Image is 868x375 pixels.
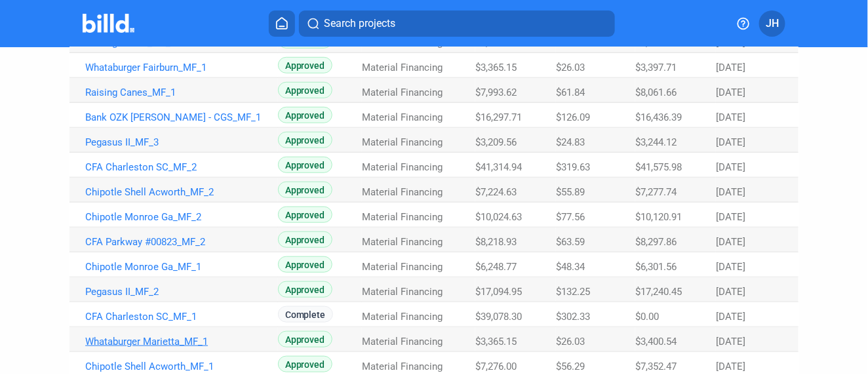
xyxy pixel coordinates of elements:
[635,161,682,173] span: $41,575.98
[324,16,395,31] span: Search projects
[362,87,443,98] span: Material Financing
[475,136,517,148] span: $3,209.56
[635,136,677,148] span: $3,244.12
[278,356,332,372] span: Approved
[85,311,278,323] a: CFA Charleston SC_MF_1
[362,336,443,347] span: Material Financing
[716,311,745,323] span: [DATE]
[278,331,332,347] span: Approved
[635,211,682,223] span: $10,120.91
[635,311,659,323] span: $0.00
[362,62,443,73] span: Material Financing
[85,111,278,123] a: Bank OZK [PERSON_NAME] - CGS_MF_1
[85,186,278,198] a: Chipotle Shell Acworth_MF_2
[85,261,278,273] a: Chipotle Monroe Ga_MF_1
[475,211,522,223] span: $10,024.63
[278,231,332,248] span: Approved
[716,261,745,273] span: [DATE]
[278,306,333,323] span: Complete
[716,336,745,347] span: [DATE]
[362,136,443,148] span: Material Financing
[85,361,278,372] a: Chipotle Shell Acworth_MF_1
[716,161,745,173] span: [DATE]
[475,361,517,372] span: $7,276.00
[278,157,332,173] span: Approved
[85,136,278,148] a: Pegasus II_MF_3
[716,361,745,372] span: [DATE]
[556,261,585,273] span: $48.34
[716,236,745,248] span: [DATE]
[556,87,585,98] span: $61.84
[716,286,745,298] span: [DATE]
[475,286,522,298] span: $17,094.95
[716,211,745,223] span: [DATE]
[635,186,677,198] span: $7,277.74
[556,361,585,372] span: $56.29
[362,111,443,123] span: Material Financing
[475,62,517,73] span: $3,365.15
[362,236,443,248] span: Material Financing
[475,111,522,123] span: $16,297.71
[716,186,745,198] span: [DATE]
[299,10,615,37] button: Search projects
[362,286,443,298] span: Material Financing
[278,207,332,223] span: Approved
[362,186,443,198] span: Material Financing
[362,311,443,323] span: Material Financing
[475,186,517,198] span: $7,224.63
[475,87,517,98] span: $7,993.62
[278,256,332,273] span: Approved
[635,286,682,298] span: $17,240.45
[635,336,677,347] span: $3,400.54
[556,186,585,198] span: $55.89
[556,286,590,298] span: $132.25
[85,62,278,73] a: Whataburger Fairburn_MF_1
[556,311,590,323] span: $302.33
[475,311,522,323] span: $39,078.30
[759,10,785,37] button: JH
[278,132,332,148] span: Approved
[556,161,590,173] span: $319.63
[716,62,745,73] span: [DATE]
[278,281,332,298] span: Approved
[362,261,443,273] span: Material Financing
[635,111,682,123] span: $16,436.39
[635,361,677,372] span: $7,352.47
[635,261,677,273] span: $6,301.56
[556,211,585,223] span: $77.56
[85,87,278,98] a: Raising Canes_MF_1
[716,87,745,98] span: [DATE]
[278,82,332,98] span: Approved
[85,211,278,223] a: Chipotle Monroe Ga_MF_2
[475,336,517,347] span: $3,365.15
[85,336,278,347] a: Whataburger Marietta_MF_1
[85,286,278,298] a: Pegasus II_MF_2
[716,111,745,123] span: [DATE]
[766,16,779,31] span: JH
[85,161,278,173] a: CFA Charleston SC_MF_2
[475,261,517,273] span: $6,248.77
[278,107,332,123] span: Approved
[362,211,443,223] span: Material Financing
[556,136,585,148] span: $24.83
[556,236,585,248] span: $63.59
[278,57,332,73] span: Approved
[716,136,745,148] span: [DATE]
[85,236,278,248] a: CFA Parkway #00823_MF_2
[635,87,677,98] span: $8,061.66
[635,62,677,73] span: $3,397.71
[556,336,585,347] span: $26.03
[362,361,443,372] span: Material Financing
[83,14,134,33] img: Billd Company Logo
[362,161,443,173] span: Material Financing
[635,236,677,248] span: $8,297.86
[475,161,522,173] span: $41,314.94
[278,182,332,198] span: Approved
[556,62,585,73] span: $26.03
[475,236,517,248] span: $8,218.93
[556,111,590,123] span: $126.09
